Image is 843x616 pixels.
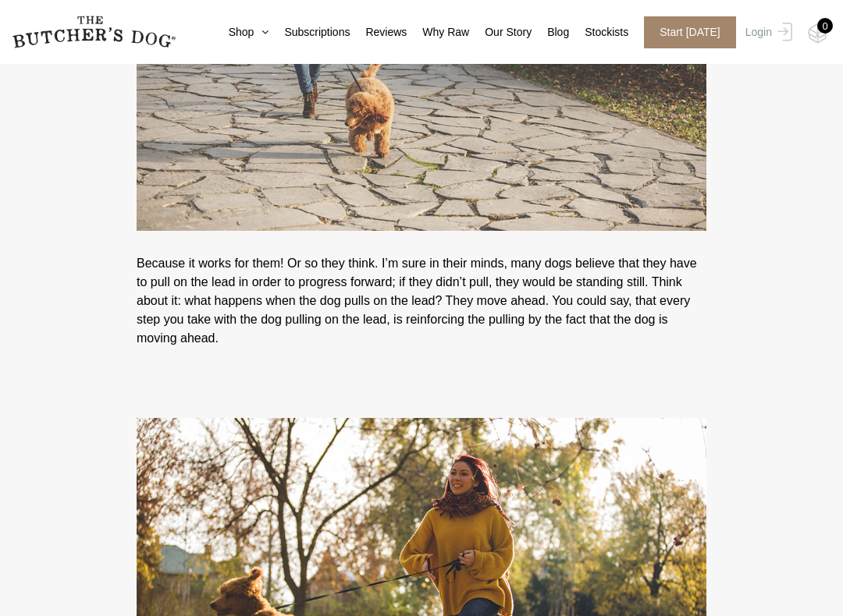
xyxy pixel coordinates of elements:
a: Subscriptions [269,24,350,41]
a: Why Raw [407,24,469,41]
a: Our Story [469,24,532,41]
img: TBD_Cart-Empty.png [808,23,827,44]
a: Start [DATE] [628,16,742,48]
span: Start [DATE] [644,16,736,48]
a: Login [742,16,792,48]
a: Blog [532,24,569,41]
div: 0 [817,18,833,34]
p: Because it works for them! Or so they think. I’m sure in their minds, many dogs believe that they... [12,231,831,348]
a: Stockists [569,24,628,41]
a: Reviews [350,24,407,41]
a: Shop [213,24,269,41]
